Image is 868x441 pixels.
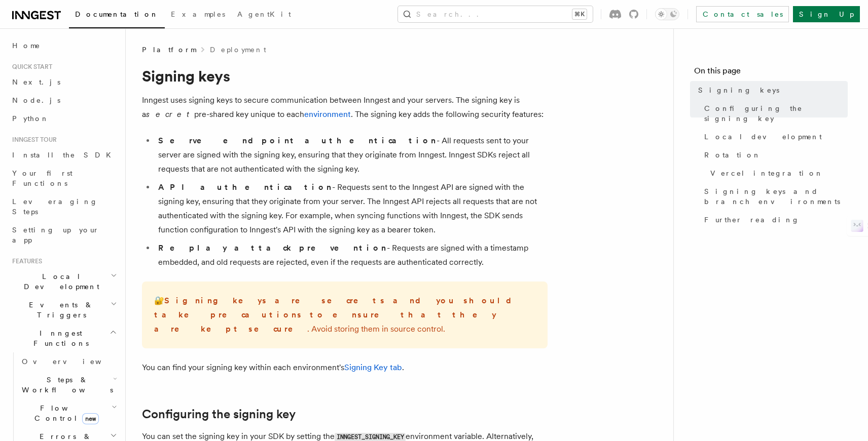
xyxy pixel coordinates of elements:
a: Configuring the signing key [700,99,848,128]
a: Rotation [700,146,848,164]
h1: Signing keys [142,67,548,85]
span: Vercel integration [710,168,823,178]
span: Leveraging Steps [12,197,98,216]
kbd: ⌘K [572,9,587,19]
a: Setting up your app [8,221,119,249]
span: Documentation [75,10,159,18]
span: Configuring the signing key [704,103,848,124]
p: 🔐 . Avoid storing them in source control. [154,294,535,336]
button: Search...⌘K [398,6,593,22]
h4: On this page [694,65,848,81]
a: Signing keys [694,81,848,99]
span: AgentKit [237,10,291,18]
a: AgentKit [231,3,297,27]
span: Python [12,114,49,123]
a: Next.js [8,73,119,91]
span: Rotation [704,150,761,160]
span: Install the SDK [12,151,117,159]
span: Inngest Functions [8,328,110,348]
a: Signing keys and branch environments [700,182,848,211]
a: Local development [700,128,848,146]
span: Examples [171,10,225,18]
a: Your first Functions [8,164,119,192]
li: - Requests are signed with a timestamp embedded, and old requests are rejected, even if the reque... [155,241,548,269]
a: Sign Up [793,6,860,22]
a: Examples [165,3,231,27]
a: Signing Key tab [344,363,402,372]
a: Documentation [69,3,165,28]
span: Signing keys [698,85,779,95]
a: Vercel integration [706,164,848,182]
span: Steps & Workflows [18,375,113,395]
button: Toggle dark mode [655,8,679,20]
strong: Serve endpoint authentication [158,136,437,145]
span: Events & Triggers [8,300,111,320]
span: Setting up your app [12,226,99,244]
a: Install the SDK [8,146,119,164]
button: Inngest Functions [8,324,119,352]
span: Overview [22,357,126,366]
span: Platform [142,45,196,55]
p: Inngest uses signing keys to secure communication between Inngest and your servers. The signing k... [142,93,548,122]
button: Steps & Workflows [18,371,119,399]
strong: Replay attack prevention [158,243,387,253]
span: Flow Control [18,403,112,423]
a: Home [8,36,119,55]
a: Configuring the signing key [142,407,296,421]
span: Local development [704,132,822,142]
span: Home [12,41,41,51]
span: Quick start [8,63,52,71]
span: Node.js [12,96,60,104]
span: Next.js [12,78,60,86]
button: Events & Triggers [8,296,119,324]
span: Your first Functions [12,169,73,187]
button: Flow Controlnew [18,399,119,427]
a: Leveraging Steps [8,192,119,221]
a: Node.js [8,91,119,109]
a: Further reading [700,211,848,229]
em: secret [146,109,194,119]
strong: Signing keys are secrets and you should take precautions to ensure that they are kept secure [154,296,520,334]
a: environment [304,109,351,119]
a: Python [8,109,119,128]
span: Signing keys and branch environments [704,186,848,207]
button: Local Development [8,267,119,296]
a: Deployment [210,45,266,55]
li: - All requests sent to your server are signed with the signing key, ensuring that they originate ... [155,134,548,176]
p: You can find your signing key within each environment's . [142,360,548,375]
span: Local Development [8,271,111,292]
span: new [82,413,99,424]
li: - Requests sent to the Inngest API are signed with the signing key, ensuring that they originate ... [155,180,548,237]
strong: API authentication [158,182,332,192]
span: Features [8,257,42,265]
span: Further reading [704,215,800,225]
span: Inngest tour [8,136,57,144]
a: Contact sales [696,6,789,22]
a: Overview [18,352,119,371]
